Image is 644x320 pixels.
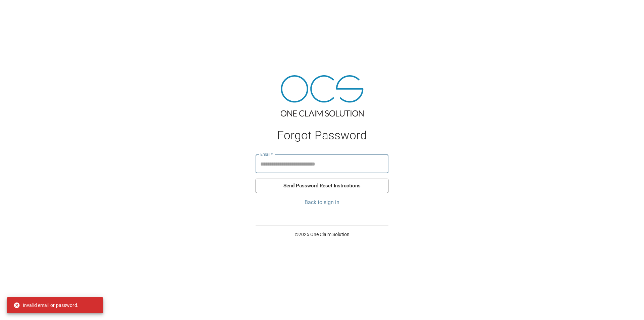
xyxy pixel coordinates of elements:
[256,129,388,142] h1: Forgot Password
[256,231,388,238] p: © 2025 One Claim Solution
[13,299,78,311] div: Invalid email or password.
[260,151,273,157] label: Email
[256,198,388,207] a: Back to sign in
[8,4,35,17] img: ocs-logo-white-transparent.png
[256,179,388,193] button: Send Password Reset Instructions
[281,75,364,117] img: ocs-logo-tra.png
